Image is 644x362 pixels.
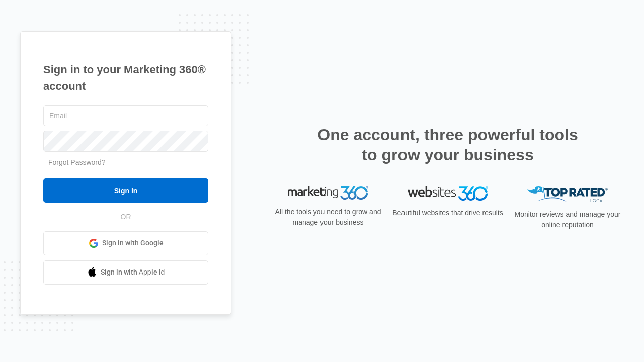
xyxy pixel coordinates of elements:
[408,186,488,201] img: Websites 360
[43,61,208,95] h1: Sign in to your Marketing 360® account
[43,260,208,285] a: Sign in with Apple Id
[48,158,106,166] a: Forgot Password?
[288,186,368,200] img: Marketing 360
[114,212,138,222] span: OR
[43,178,208,203] input: Sign In
[391,208,504,218] p: Beautiful websites that drive results
[511,209,624,230] p: Monitor reviews and manage your online reputation
[102,238,164,248] span: Sign in with Google
[272,207,384,228] p: All the tools you need to grow and manage your business
[43,105,208,126] input: Email
[43,231,208,255] a: Sign in with Google
[527,186,608,203] img: Top Rated Local
[314,125,581,165] h2: One account, three powerful tools to grow your business
[101,267,165,278] span: Sign in with Apple Id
